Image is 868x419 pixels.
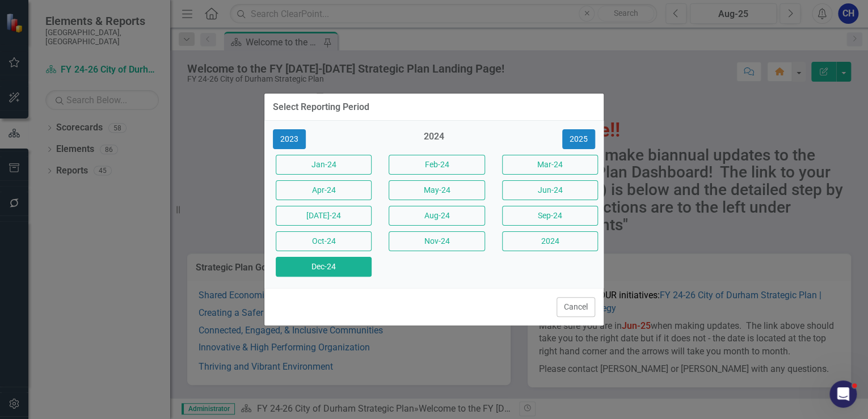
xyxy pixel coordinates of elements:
button: [DATE]-24 [276,206,372,226]
div: 2024 [386,130,482,149]
button: Sep-24 [502,206,598,226]
button: Dec-24 [276,257,372,277]
button: Jun-24 [502,180,598,200]
button: Jan-24 [276,155,372,175]
button: Nov-24 [389,231,484,251]
button: Feb-24 [389,155,484,175]
button: Apr-24 [276,180,372,200]
button: 2025 [562,129,595,149]
button: Aug-24 [389,206,484,226]
button: May-24 [389,180,484,200]
button: Mar-24 [502,155,598,175]
iframe: Intercom live chat [829,380,857,408]
button: 2023 [273,129,306,149]
div: Select Reporting Period [273,102,369,112]
button: 2024 [502,231,598,251]
button: Oct-24 [276,231,372,251]
button: Cancel [557,297,595,317]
